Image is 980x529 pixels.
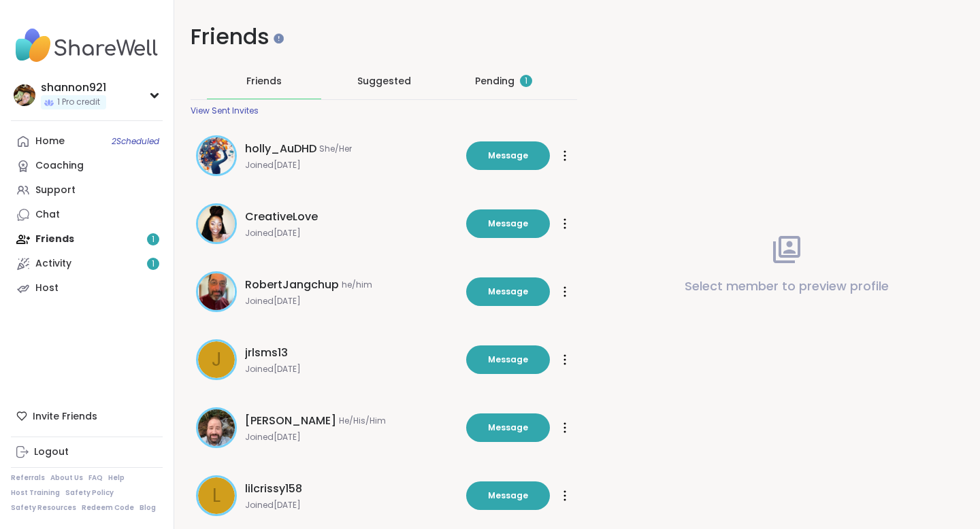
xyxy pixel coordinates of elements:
span: [PERSON_NAME] [245,413,336,429]
img: RobertJangchup [198,273,235,310]
span: Message [488,286,528,298]
span: l [212,481,220,510]
a: Host Training [11,488,60,498]
h1: Friends [191,22,577,52]
a: Safety Policy [65,488,114,498]
span: CreativeLove [245,209,318,225]
iframe: Spotlight [274,33,284,44]
span: 1 [525,75,527,87]
span: Joined [DATE] [245,364,458,375]
span: 2 Scheduled [112,136,159,147]
img: shannon921 [14,84,35,106]
a: Redeem Code [82,503,134,513]
div: Chat [35,208,60,222]
span: 1 Pro credit [57,97,100,108]
span: lilcrissy158 [245,481,302,497]
button: Message [466,413,550,442]
img: holly_AuDHD [198,137,235,174]
span: Message [488,218,528,230]
a: Support [11,178,163,203]
div: Support [35,184,76,197]
span: Joined [DATE] [245,160,458,171]
div: Coaching [35,159,84,173]
span: Message [488,150,528,162]
a: Coaching [11,154,163,178]
span: Message [488,354,528,366]
a: Home2Scheduled [11,129,163,154]
button: Message [466,481,550,510]
div: View Sent Invites [191,105,259,116]
div: Pending [475,74,532,88]
a: Activity1 [11,252,163,276]
span: Message [488,422,528,434]
button: Message [466,141,550,170]
div: Logout [34,445,69,459]
button: Message [466,277,550,306]
button: Message [466,345,550,374]
a: About Us [50,473,83,483]
span: Joined [DATE] [245,228,458,239]
img: CreativeLove [198,205,235,242]
a: Logout [11,440,163,464]
a: FAQ [88,473,103,483]
div: Invite Friends [11,404,163,428]
p: Select member to preview profile [685,277,889,296]
span: j [212,345,222,374]
span: Friends [246,74,282,88]
div: Host [35,281,59,295]
div: Home [35,135,65,148]
a: Blog [140,503,156,513]
span: he/him [342,279,372,290]
span: holly_AuDHD [245,141,316,157]
img: Brian_L [198,409,235,446]
a: Help [108,473,125,483]
span: He/His/Him [339,415,386,426]
span: jrlsms13 [245,345,288,361]
div: shannon921 [41,80,106,95]
a: Referrals [11,473,45,483]
div: Activity [35,257,71,271]
span: Suggested [357,74,411,88]
a: Safety Resources [11,503,76,513]
img: ShareWell Nav Logo [11,22,163,69]
span: Joined [DATE] [245,500,458,511]
span: Message [488,490,528,502]
a: Chat [11,203,163,227]
a: Host [11,276,163,301]
span: 1 [152,258,154,270]
span: She/Her [319,143,352,154]
span: Joined [DATE] [245,296,458,307]
button: Message [466,209,550,238]
span: RobertJangchup [245,277,339,293]
span: Joined [DATE] [245,432,458,443]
